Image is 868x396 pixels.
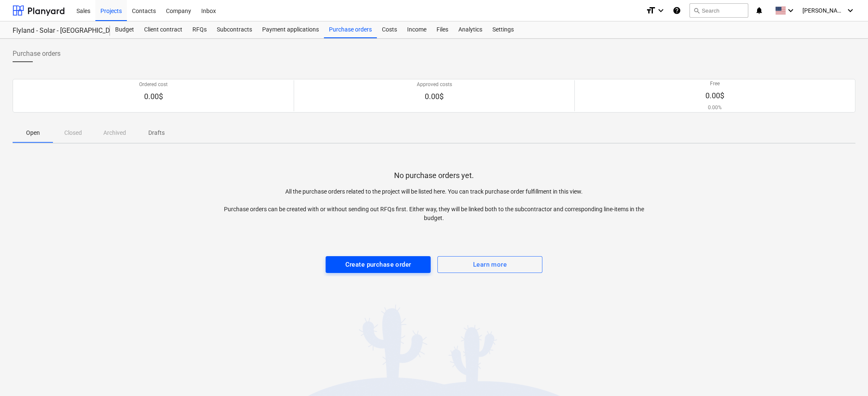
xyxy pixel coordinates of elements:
p: 0.00% [705,104,724,111]
div: Create purchase order [345,259,411,270]
span: search [693,7,700,14]
a: Analytics [453,21,487,38]
i: keyboard_arrow_down [845,5,855,16]
a: Income [402,21,431,38]
span: [PERSON_NAME] [802,7,844,14]
a: Purchase orders [324,21,377,38]
p: No purchase orders yet. [394,170,474,181]
button: Create purchase order [326,256,431,273]
p: Free [705,80,724,87]
i: keyboard_arrow_down [786,5,796,16]
div: Learn more [473,259,507,270]
i: keyboard_arrow_down [656,5,666,16]
a: Costs [377,21,402,38]
i: format_size [646,5,656,16]
p: 0.00$ [139,92,168,102]
iframe: Chat Widget [826,356,868,396]
p: Ordered cost [139,81,168,88]
a: Settings [487,21,519,38]
button: Search [689,3,748,18]
a: Files [431,21,453,38]
a: Client contract [139,21,187,38]
a: Payment applications [257,21,324,38]
i: notifications [755,5,763,16]
p: 0.00$ [705,91,724,101]
span: Purchase orders [13,49,60,59]
p: All the purchase orders related to the project will be listed here. You can track purchase order ... [224,187,645,223]
p: Drafts [146,129,166,137]
a: Budget [110,21,139,38]
div: Flyland - Solar - [GEOGRAPHIC_DATA] [13,26,100,35]
p: Approved costs [417,81,452,88]
p: 0.00$ [417,92,452,102]
a: RFQs [187,21,212,38]
button: Learn more [437,256,542,273]
a: Subcontracts [212,21,257,38]
i: Knowledge base [673,5,681,16]
p: Open [23,129,43,137]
